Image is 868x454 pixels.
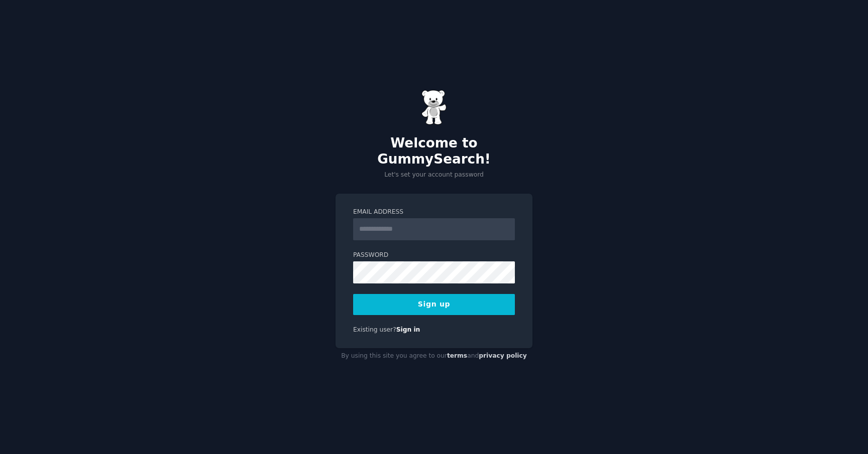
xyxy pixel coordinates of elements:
[396,326,420,333] a: Sign in
[336,135,532,167] h2: Welcome to GummySearch!
[336,348,532,364] div: By using this site you agree to our and
[479,352,527,359] a: privacy policy
[336,171,532,180] p: Let's set your account password
[353,251,515,260] label: Password
[353,294,515,315] button: Sign up
[353,208,515,217] label: Email Address
[353,326,396,333] span: Existing user?
[447,352,467,359] a: terms
[421,90,447,125] img: Gummy Bear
